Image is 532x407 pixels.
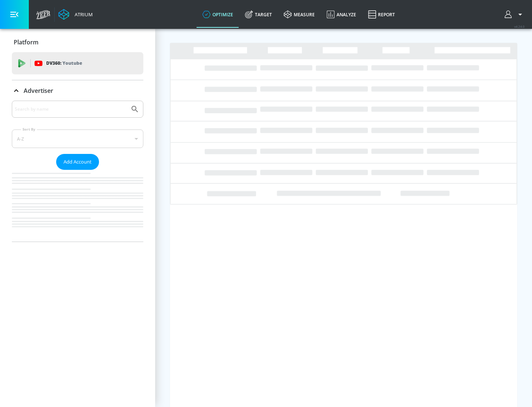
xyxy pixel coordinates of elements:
div: Advertiser [12,101,143,242]
input: Search by name [15,104,127,114]
span: Add Account [64,158,92,166]
a: Target [239,1,278,28]
div: A-Z [12,129,143,148]
a: optimize [197,1,239,28]
div: Atrium [72,11,93,18]
p: Advertiser [24,87,53,95]
div: DV360: Youtube [12,52,143,74]
p: DV360: [46,59,82,67]
div: Platform [12,32,143,53]
a: Atrium [58,9,93,20]
nav: list of Advertiser [12,170,143,242]
a: Report [362,1,401,28]
a: Analyze [321,1,362,28]
p: Youtube [62,59,82,67]
div: Advertiser [12,80,143,101]
span: v 4.24.0 [514,24,525,28]
a: measure [278,1,321,28]
p: Platform [14,38,38,46]
label: Sort By [21,127,37,132]
button: Add Account [56,154,99,170]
